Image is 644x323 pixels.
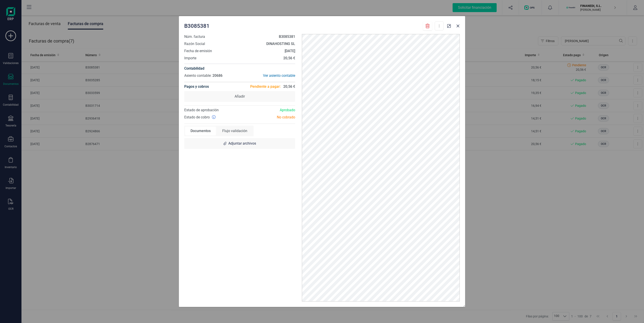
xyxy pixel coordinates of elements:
span: Estado de aprobación [184,108,219,112]
h4: Pagos y cobros [184,82,209,91]
div: Documentos [185,126,216,135]
span: Adjuntar archivos [228,141,256,146]
div: Adjuntar archivos [184,138,295,149]
span: Razón Social [184,41,205,47]
strong: 20,56 € [283,56,295,60]
button: Close [454,22,462,30]
span: Núm. factura [184,34,205,39]
span: Importe [184,56,196,61]
h4: Contabilidad [184,66,295,71]
span: 20,56 € [283,84,295,89]
span: Asiento contable: [184,73,212,78]
div: Ver asiento contable [240,73,295,78]
strong: [DATE] [285,49,295,53]
span: Añadir [235,94,245,99]
span: Estado de cobro [184,115,210,120]
span: B3085381 [184,22,210,30]
div: Aprobado [240,107,299,113]
span: 20686 [212,73,222,78]
div: Flujo validación [217,126,253,135]
div: No cobrado [240,115,299,120]
span: Pendiente a pagar: [250,84,281,89]
strong: DINAHOSTING SL [266,42,295,46]
strong: B3085381 [279,34,295,39]
span: Fecha de emisión [184,48,212,54]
